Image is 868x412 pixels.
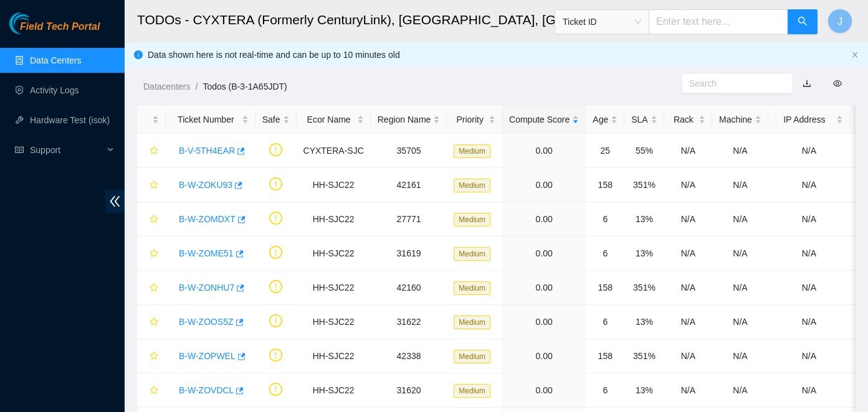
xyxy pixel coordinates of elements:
span: exclamation-circle [269,246,282,259]
td: N/A [712,168,768,202]
td: N/A [712,202,768,236]
td: 0.00 [502,339,586,373]
td: 0.00 [502,202,586,236]
td: CYXTERA-SJC [297,134,371,168]
span: exclamation-circle [269,143,282,156]
button: star [144,380,159,400]
a: B-W-ZOKU93 [179,180,232,190]
td: N/A [664,305,712,339]
span: star [150,249,158,259]
td: 31622 [371,305,447,339]
td: 31620 [371,373,447,408]
td: 13% [624,305,664,339]
a: B-W-ZOOS5Z [179,317,234,327]
span: star [150,283,158,293]
a: B-W-ZOVDCL [179,385,234,395]
td: HH-SJC22 [297,305,371,339]
td: 0.00 [502,236,586,271]
a: download [803,78,811,88]
td: 25 [586,134,624,168]
span: exclamation-circle [269,177,282,190]
td: 13% [624,202,664,236]
td: 0.00 [502,373,586,408]
td: N/A [768,339,850,373]
td: 351% [624,168,664,202]
td: N/A [768,373,850,408]
td: HH-SJC22 [297,236,371,271]
td: 42161 [371,168,447,202]
button: star [144,243,159,263]
td: N/A [768,134,850,168]
span: search [798,16,808,28]
span: Medium [454,144,490,158]
a: B-W-ZOPWEL [179,351,236,361]
span: Medium [454,247,490,261]
td: 0.00 [502,271,586,305]
span: exclamation-circle [269,280,282,293]
a: B-W-ZONHU7 [179,283,234,293]
span: close [851,51,859,59]
td: N/A [664,202,712,236]
td: N/A [768,168,850,202]
span: star [150,352,158,362]
span: J [837,14,842,29]
td: N/A [664,373,712,408]
td: N/A [768,271,850,305]
span: star [150,317,158,327]
td: 0.00 [502,305,586,339]
td: 6 [586,373,624,408]
td: 6 [586,202,624,236]
td: 13% [624,236,664,271]
td: 31619 [371,236,447,271]
td: 42160 [371,271,447,305]
span: Medium [454,350,490,363]
a: Data Centers [30,55,81,65]
td: 351% [624,339,664,373]
button: star [144,209,159,229]
button: close [851,51,859,59]
td: N/A [712,271,768,305]
td: N/A [768,305,850,339]
td: N/A [712,305,768,339]
input: Search [689,77,775,90]
td: N/A [664,339,712,373]
button: star [144,175,159,195]
span: Medium [454,384,490,398]
a: Activity Logs [30,85,79,95]
button: J [827,9,852,34]
td: 42338 [371,339,447,373]
a: Todos (B-3-1A65JDT) [203,82,287,91]
td: N/A [712,236,768,271]
button: star [144,312,159,332]
a: Akamai TechnologiesField Tech Portal [9,22,100,39]
a: B-W-ZOMDXT [179,214,236,224]
td: N/A [712,134,768,168]
td: N/A [664,271,712,305]
span: star [150,146,158,156]
td: N/A [768,202,850,236]
td: N/A [712,373,768,408]
td: HH-SJC22 [297,168,371,202]
button: search [788,9,818,34]
span: Ticket ID [563,12,641,31]
a: Datacenters [143,82,190,91]
td: 158 [586,339,624,373]
img: Akamai Technologies [9,12,63,34]
button: star [144,141,159,161]
span: exclamation-circle [269,349,282,362]
span: exclamation-circle [269,314,282,327]
span: Medium [454,281,490,295]
a: B-V-5TH4EAR [179,146,235,156]
span: Medium [454,213,490,227]
span: Medium [454,316,490,329]
span: exclamation-circle [269,212,282,225]
button: download [793,73,821,93]
td: 6 [586,236,624,271]
span: star [150,215,158,225]
span: exclamation-circle [269,383,282,396]
span: Support [30,138,103,162]
td: 27771 [371,202,447,236]
button: star [144,346,159,366]
button: star [144,278,159,297]
td: HH-SJC22 [297,271,371,305]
